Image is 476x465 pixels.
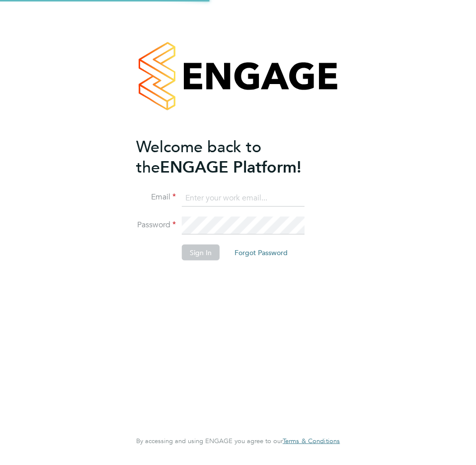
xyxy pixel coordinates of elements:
button: Sign In [182,245,220,261]
h2: ENGAGE Platform! [136,136,330,177]
input: Enter your work email... [182,189,305,207]
span: Welcome back to the [136,137,261,177]
a: Terms & Conditions [283,437,340,445]
label: Password [136,220,176,230]
span: By accessing and using ENGAGE you agree to our [136,437,340,445]
button: Forgot Password [227,245,296,261]
span: Terms & Conditions [283,437,340,445]
label: Email [136,192,176,202]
